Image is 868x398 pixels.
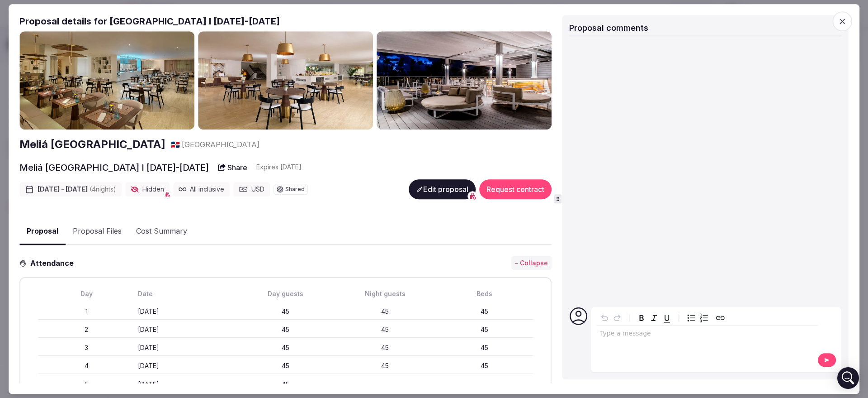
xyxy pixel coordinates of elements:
[337,307,433,316] div: 45
[38,289,134,298] div: Day
[337,361,433,370] div: 45
[337,289,433,298] div: Night guests
[511,256,552,270] button: - Collapse
[90,185,116,193] span: ( 4 night s )
[19,15,552,28] h2: Proposal details for [GEOGRAPHIC_DATA] I [DATE]-[DATE]
[285,187,305,192] span: Shared
[38,325,134,334] div: 2
[238,307,334,316] div: 45
[138,325,234,334] div: [DATE]
[337,325,433,334] div: 45
[125,182,170,197] div: Hidden
[198,31,373,130] img: Gallery photo 2
[173,182,230,197] div: All inclusive
[38,361,134,370] div: 4
[38,307,134,316] div: 1
[596,326,818,344] div: editable markdown
[569,23,648,33] span: Proposal comments
[19,161,209,174] h2: Meliá [GEOGRAPHIC_DATA] I [DATE]-[DATE]
[377,31,552,130] img: Gallery photo 3
[685,312,710,324] div: toggle group
[238,361,334,370] div: 45
[212,159,253,176] button: Share
[138,307,234,316] div: [DATE]
[129,219,194,245] button: Cost Summary
[27,258,81,269] h3: Attendance
[19,137,165,152] a: Meliá [GEOGRAPHIC_DATA]
[138,343,234,352] div: [DATE]
[182,139,259,149] span: [GEOGRAPHIC_DATA]
[437,307,533,316] div: 45
[437,325,533,334] div: 45
[238,380,334,389] div: 45
[138,361,234,370] div: [DATE]
[138,380,234,389] div: [DATE]
[38,380,134,389] div: 5
[479,179,552,199] button: Request contract
[714,312,726,324] button: Create link
[648,312,660,324] button: Italic
[66,219,129,245] button: Proposal Files
[238,289,334,298] div: Day guests
[38,185,116,194] span: [DATE] - [DATE]
[171,140,180,149] span: 🇩🇴
[660,312,673,324] button: Underline
[409,179,476,199] button: Edit proposal
[337,343,433,352] div: 45
[238,343,334,352] div: 45
[238,325,334,334] div: 45
[698,312,710,324] button: Numbered list
[138,289,234,298] div: Date
[635,312,648,324] button: Bold
[19,31,194,130] img: Gallery photo 1
[256,163,302,172] div: Expire s [DATE]
[685,312,698,324] button: Bulleted list
[19,218,66,245] button: Proposal
[437,289,533,298] div: Beds
[171,139,180,149] button: 🇩🇴
[437,361,533,370] div: 45
[38,343,134,352] div: 3
[233,182,270,197] div: USD
[437,343,533,352] div: 45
